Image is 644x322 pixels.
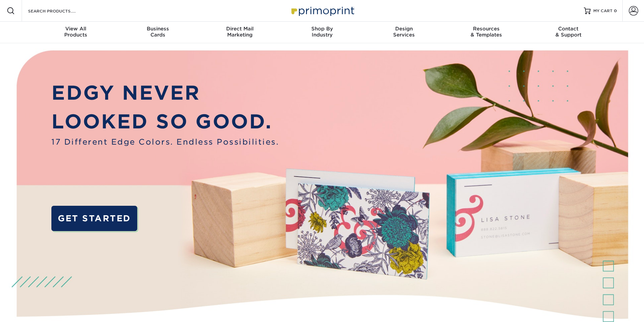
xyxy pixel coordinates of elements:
a: Shop ByIndustry [281,22,363,43]
p: EDGY NEVER [51,78,279,107]
span: 0 [614,8,617,13]
div: Cards [117,26,199,38]
a: GET STARTED [51,206,137,231]
a: View AllProducts [35,22,117,43]
div: & Templates [445,26,527,38]
span: MY CART [593,8,613,14]
a: Direct MailMarketing [199,22,281,43]
a: DesignServices [363,22,445,43]
p: LOOKED SO GOOD. [51,107,279,136]
span: View All [35,26,117,32]
span: 17 Different Edge Colors. Endless Possibilities. [51,136,279,148]
div: Services [363,26,445,38]
div: & Support [527,26,610,38]
span: Business [117,26,199,32]
span: Design [363,26,445,32]
a: Contact& Support [527,22,610,43]
input: SEARCH PRODUCTS..... [27,7,93,15]
span: Contact [527,26,610,32]
a: BusinessCards [117,22,199,43]
span: Direct Mail [199,26,281,32]
div: Marketing [199,26,281,38]
span: Resources [445,26,527,32]
div: Industry [281,26,363,38]
span: Shop By [281,26,363,32]
div: Products [35,26,117,38]
img: Primoprint [288,3,356,18]
a: Resources& Templates [445,22,527,43]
